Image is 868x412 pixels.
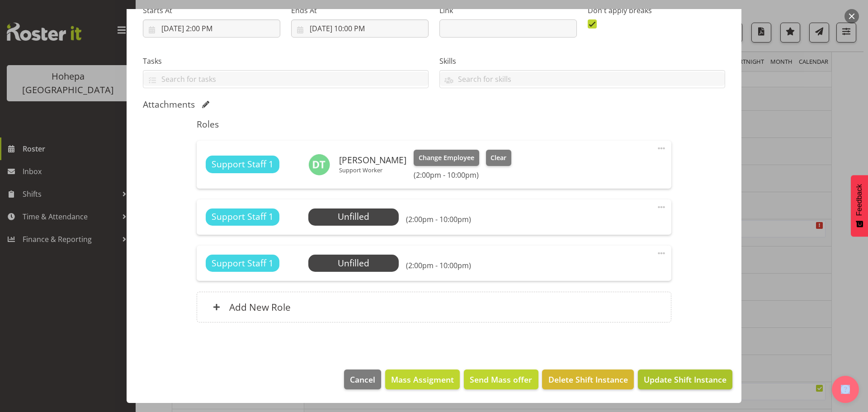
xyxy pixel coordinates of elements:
label: Don't apply breaks [588,5,725,16]
span: Feedback [855,184,863,216]
h6: (2:00pm - 10:00pm) [406,261,471,270]
p: Support Worker [339,166,406,174]
input: Search for tasks [143,72,428,86]
img: demetria-tan6001.jpg [308,154,330,175]
button: Send Mass offer [464,369,538,389]
span: Send Mass offer [470,374,532,385]
input: Click to select... [291,19,429,38]
button: Cancel [344,369,381,389]
label: Tasks [143,56,429,66]
label: Ends At [291,5,429,16]
h6: (2:00pm - 10:00pm) [406,215,471,224]
input: Search for skills [440,72,725,86]
h6: [PERSON_NAME] [339,155,406,165]
button: Change Employee [414,150,479,166]
button: Update Shift Instance [638,369,732,389]
span: Change Employee [419,153,474,163]
span: Update Shift Instance [644,374,726,385]
button: Delete Shift Instance [542,369,633,389]
h6: (2:00pm - 10:00pm) [414,170,511,180]
span: Cancel [350,374,375,385]
label: Link [439,5,577,16]
h6: Add New Role [229,301,291,313]
label: Starts At [143,5,280,16]
h5: Attachments [143,99,195,110]
button: Clear [486,150,512,166]
button: Mass Assigment [385,369,460,389]
span: Clear [491,153,506,163]
h5: Roles [197,119,671,130]
span: Support Staff 1 [212,257,274,270]
span: Mass Assigment [391,374,454,385]
label: Skills [439,56,725,66]
span: Unfilled [338,257,369,269]
span: Delete Shift Instance [548,374,628,385]
img: help-xxl-2.png [841,385,850,394]
span: Support Staff 1 [212,210,274,223]
input: Click to select... [143,19,280,38]
button: Feedback - Show survey [851,175,868,237]
span: Unfilled [338,210,369,223]
span: Support Staff 1 [212,158,274,171]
